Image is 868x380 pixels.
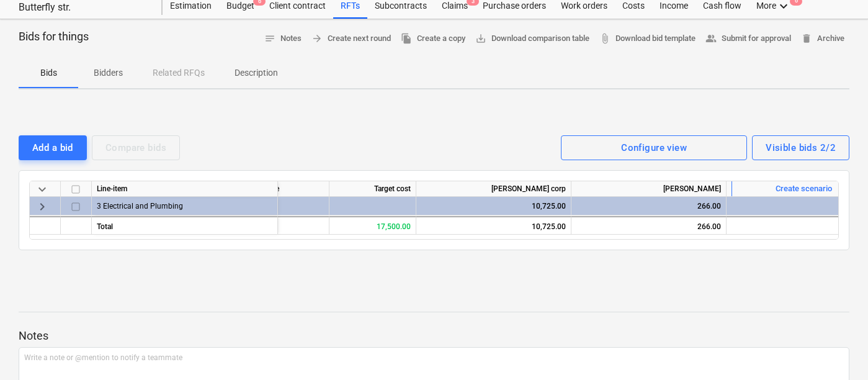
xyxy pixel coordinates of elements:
div: 17,500.00 [329,216,416,235]
div: Total [92,216,278,235]
span: Archive [801,32,844,46]
button: Configure view [561,135,747,160]
div: Visible bids 2/2 [766,140,836,156]
p: Bidders [93,66,123,79]
div: Butterfly str. [19,1,148,14]
button: Create a copy [396,29,470,48]
span: save_alt [475,33,486,44]
button: Visible bids 2/2 [752,135,849,160]
iframe: Chat Widget [806,320,868,380]
div: Add a bid [32,140,73,156]
span: attach_file [599,33,611,44]
button: Create next round [306,29,396,48]
span: arrow_forward [311,33,323,44]
span: Create a copy [401,32,465,46]
div: Target cost [329,181,416,197]
p: Notes [19,328,849,343]
p: Bids [34,66,63,79]
span: keyboard_arrow_right [35,199,50,214]
div: [PERSON_NAME] corp [421,181,566,197]
div: Configure view [621,140,687,156]
a: Download comparison table [470,29,594,48]
button: Notes [259,29,306,48]
span: Notes [264,32,302,46]
button: Archive [796,29,849,48]
div: 266.00 [571,216,727,235]
span: Create next round [311,32,391,46]
span: delete [801,33,812,44]
button: Submit for approval [700,29,796,48]
span: file_copy [401,33,412,44]
div: 266.00 [576,197,721,215]
div: Create scenario [776,182,832,196]
div: 3 Electrical and Plumbing [97,197,272,215]
div: [PERSON_NAME] [576,181,721,197]
p: Bids for things [19,29,89,44]
div: 10,725.00 [421,197,566,215]
span: Download comparison table [475,32,589,46]
span: Download bid template [599,32,696,46]
span: Submit for approval [705,32,791,46]
span: keyboard_arrow_down [35,182,50,197]
p: Description [235,66,278,79]
a: Download bid template [594,29,700,48]
div: Volume [249,181,329,197]
span: notes [264,33,275,44]
div: 10,725.00 [416,216,571,235]
span: people_alt [705,33,717,44]
button: Add a bid [19,135,87,160]
div: Line-item [92,181,278,197]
